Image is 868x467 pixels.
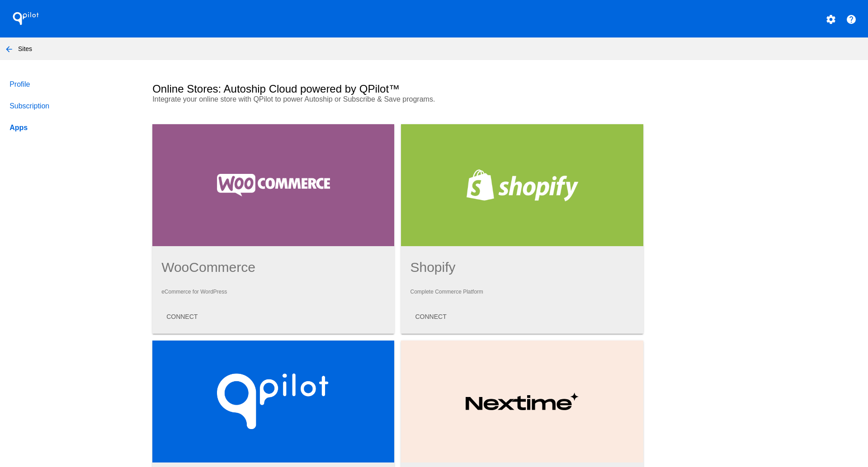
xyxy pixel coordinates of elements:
[4,44,14,55] mat-icon: arrow_back
[8,117,137,139] a: Apps
[161,289,385,295] p: eCommerce for WordPress
[166,313,198,320] span: CONNECT
[415,313,446,320] span: CONNECT
[408,308,453,325] button: CONNECT
[152,83,400,95] h2: Online Stores: Autoship Cloud powered by QPilot™
[410,289,634,295] p: Complete Commerce Platform
[410,260,634,275] h1: Shopify
[826,14,836,25] mat-icon: settings
[8,9,44,28] h1: QPilot
[846,14,857,25] mat-icon: help
[152,95,513,103] p: Integrate your online store with QPilot to power Autoship or Subscribe & Save programs.
[8,74,137,95] a: Profile
[8,95,137,117] a: Subscription
[161,260,385,275] h1: WooCommerce
[159,308,205,325] button: CONNECT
